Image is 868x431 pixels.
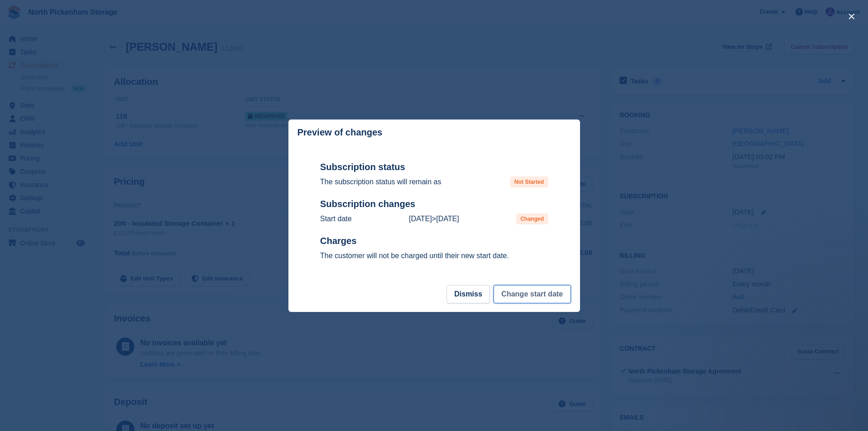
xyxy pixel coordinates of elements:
[320,198,548,210] h2: Subscription changes
[510,177,548,187] span: Not Started
[320,213,352,224] p: Start date
[320,177,442,187] p: The subscription status will remain as
[447,285,490,303] button: Dismiss
[409,213,459,224] p: >
[516,213,548,224] span: Changed
[320,161,548,173] h2: Subscription status
[844,9,859,24] button: close
[436,215,459,223] time: 2025-12-01 00:00:00 UTC
[409,215,431,223] time: 2025-11-03 01:00:00 UTC
[298,127,383,138] p: Preview of changes
[320,235,548,247] h2: Charges
[320,250,548,261] p: The customer will not be charged until their new start date.
[493,285,570,303] button: Change start date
